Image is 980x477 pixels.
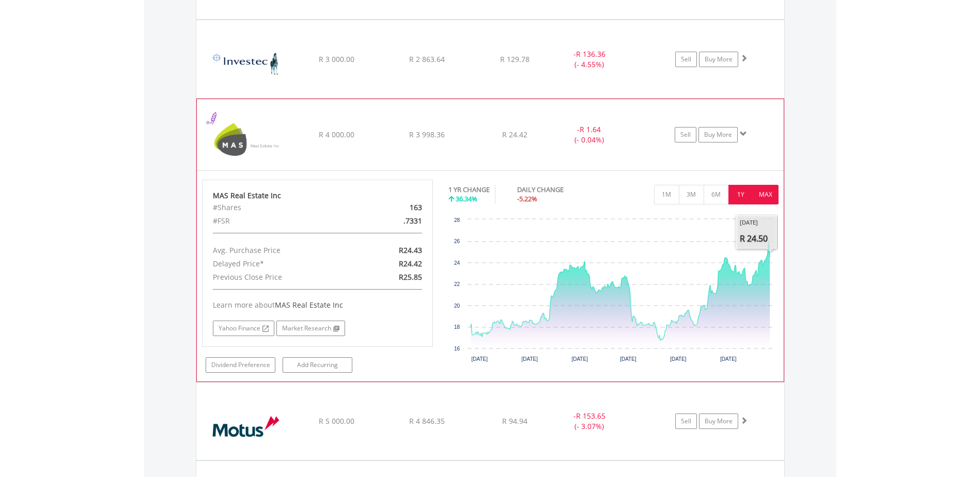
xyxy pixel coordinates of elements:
[201,33,290,95] img: EQU.ZA.INL.png
[502,130,527,139] span: R 24.42
[620,356,636,362] text: [DATE]
[472,356,488,362] text: [DATE]
[502,416,527,426] span: R 94.94
[699,414,738,429] a: Buy More
[500,54,530,64] span: R 129.78
[319,54,354,64] span: R 3 000.00
[409,54,445,64] span: R 2 863.64
[355,214,430,228] div: .7331
[551,411,629,432] div: - (- 3.07%)
[454,260,460,266] text: 24
[753,185,779,204] button: MAX
[704,185,729,204] button: 6M
[205,214,355,228] div: #FSR
[454,303,460,309] text: 20
[580,124,601,134] span: R 1.64
[521,356,538,362] text: [DATE]
[409,130,445,139] span: R 3 998.36
[399,259,422,268] span: R24.42
[679,185,704,204] button: 3M
[206,357,275,373] a: Dividend Preference
[319,130,354,139] span: R 4 000.00
[205,271,355,284] div: Previous Close Price
[448,185,490,195] div: 1 YR CHANGE
[275,300,343,310] span: MAS Real Estate Inc
[319,416,354,426] span: R 5 000.00
[454,239,460,244] text: 26
[399,272,422,282] span: R25.85
[654,185,679,204] button: 1M
[205,201,355,214] div: #Shares
[454,217,460,223] text: 28
[213,190,423,201] div: MAS Real Estate Inc
[409,416,445,426] span: R 4 846.35
[276,321,345,336] a: Market Research
[283,357,352,373] a: Add Recurring
[201,395,290,457] img: EQU.ZA.MTH.png
[456,194,477,203] span: 36.34%
[517,194,537,203] span: -5.22%
[454,281,460,287] text: 22
[205,257,355,271] div: Delayed Price*
[675,52,697,67] a: Sell
[670,356,687,362] text: [DATE]
[551,49,629,70] div: - (- 4.55%)
[550,124,628,145] div: - (- 0.04%)
[720,356,737,362] text: [DATE]
[576,49,605,59] span: R 136.36
[202,112,291,168] img: EQU.ZA.MSP.png
[576,411,605,421] span: R 153.65
[213,300,423,310] div: Learn more about
[728,185,754,204] button: 1Y
[571,356,588,362] text: [DATE]
[675,414,697,429] a: Sell
[399,245,422,255] span: R24.43
[454,346,460,352] text: 16
[448,214,778,369] svg: Interactive chart
[355,201,430,214] div: 163
[675,127,696,142] a: Sell
[699,52,738,67] a: Buy More
[205,244,355,257] div: Avg. Purchase Price
[213,321,274,336] a: Yahoo Finance
[698,127,738,142] a: Buy More
[454,324,460,330] text: 18
[448,214,779,369] div: Chart. Highcharts interactive chart.
[517,185,600,195] div: DAILY CHANGE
